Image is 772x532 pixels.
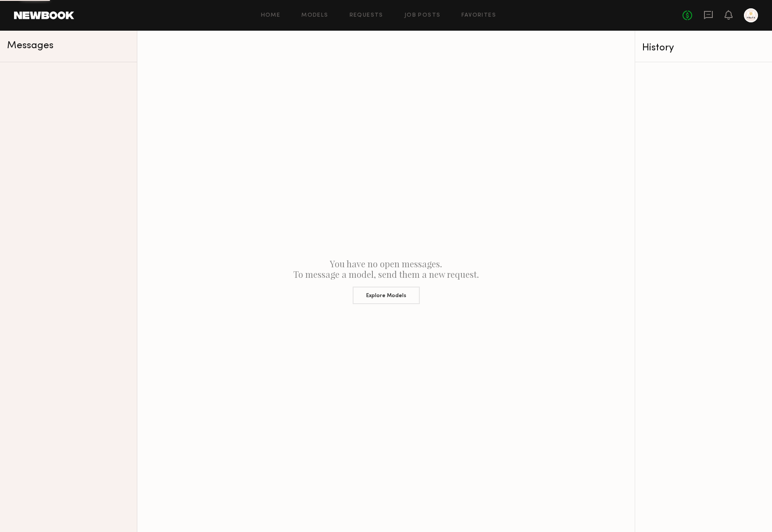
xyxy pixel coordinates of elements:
[137,31,635,532] div: You have no open messages. To message a model, send them a new request.
[261,13,281,18] a: Home
[461,13,496,18] a: Favorites
[404,13,441,18] a: Job Posts
[350,13,383,18] a: Requests
[144,280,628,304] a: Explore Models
[353,287,420,304] button: Explore Models
[642,43,765,53] div: History
[744,8,758,22] a: M
[7,41,54,51] span: Messages
[301,13,328,18] a: Models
